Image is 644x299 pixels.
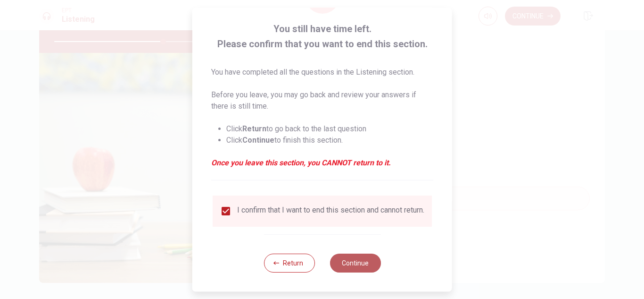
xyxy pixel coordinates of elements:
button: Continue [330,254,380,273]
p: You have completed all the questions in the Listening section. [211,67,433,78]
em: Once you leave this section, you CANNOT return to it. [211,157,433,169]
li: Click to finish this section. [226,135,433,146]
strong: Return [242,124,266,133]
div: I confirm that I want to end this section and cannot return. [237,205,424,217]
span: You still have time left. Please confirm that you want to end this section. [211,21,433,51]
p: Before you leave, you may go back and review your answers if there is still time. [211,89,433,112]
strong: Continue [242,136,274,145]
li: Click to go back to the last question [226,123,433,135]
button: Return [264,254,314,273]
